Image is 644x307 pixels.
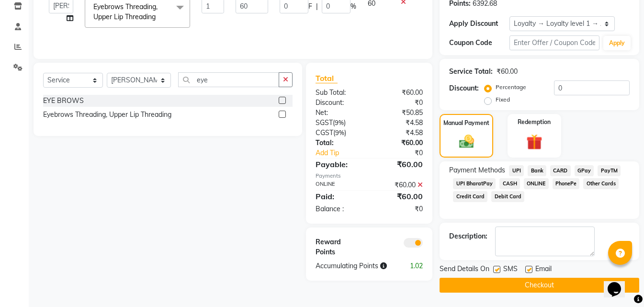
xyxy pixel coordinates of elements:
[308,138,369,148] div: Total:
[369,88,430,98] div: ₹60.00
[350,1,356,11] span: %
[316,128,333,137] span: CGST
[43,96,84,106] div: EYE BROWS
[308,118,369,128] div: ( )
[575,165,594,176] span: GPay
[449,231,487,241] div: Description:
[308,148,380,158] a: Add Tip
[496,95,510,104] label: Fixed
[524,178,549,189] span: ONLINE
[308,128,369,138] div: ( )
[316,172,423,180] div: Payments
[550,165,571,176] span: CARD
[509,35,599,50] input: Enter Offer / Coupon Code
[369,159,430,170] div: ₹60.00
[369,98,430,108] div: ₹0
[598,165,621,176] span: PayTM
[440,278,639,293] button: Checkout
[497,67,518,77] div: ₹60.00
[509,165,524,176] span: UPI
[308,204,369,214] div: Balance :
[308,191,369,202] div: Paid:
[369,108,430,118] div: ₹50.85
[308,159,369,170] div: Payable:
[308,88,369,98] div: Sub Total:
[454,133,479,150] img: _cash.svg
[491,191,524,202] span: Debit Card
[308,237,369,257] div: Reward Points
[369,138,430,148] div: ₹60.00
[449,165,505,175] span: Payment Methods
[535,264,552,276] span: Email
[449,67,493,77] div: Service Total:
[521,132,547,152] img: _gift.svg
[308,1,312,11] span: F
[583,178,619,189] span: Other Cards
[308,108,369,118] div: Net:
[308,180,369,190] div: ONLINE
[453,178,496,189] span: UPI BharatPay
[604,269,634,297] iframe: chat widget
[379,148,430,158] div: ₹0
[308,98,369,108] div: Discount:
[308,261,400,271] div: Accumulating Points
[369,128,430,138] div: ₹4.58
[335,129,344,136] span: 9%
[528,165,546,176] span: Bank
[453,191,487,202] span: Credit Card
[553,178,580,189] span: PhonePe
[178,72,279,87] input: Search or Scan
[43,110,171,120] div: Eyebrows Threading, Upper Lip Threading
[93,2,158,21] span: Eyebrows Threading, Upper Lip Threading
[316,73,338,83] span: Total
[316,118,333,127] span: SGST
[518,118,551,126] label: Redemption
[496,83,526,91] label: Percentage
[335,119,344,126] span: 9%
[369,204,430,214] div: ₹0
[603,36,631,50] button: Apply
[369,180,430,190] div: ₹60.00
[503,264,518,276] span: SMS
[449,19,509,29] div: Apply Discount
[156,12,160,21] a: x
[369,191,430,202] div: ₹60.00
[316,1,318,11] span: |
[449,83,479,93] div: Discount:
[443,119,489,127] label: Manual Payment
[449,38,509,48] div: Coupon Code
[369,118,430,128] div: ₹4.58
[400,261,430,271] div: 1.02
[499,178,520,189] span: CASH
[440,264,489,276] span: Send Details On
